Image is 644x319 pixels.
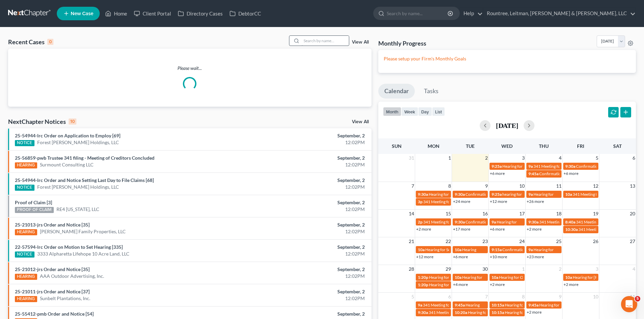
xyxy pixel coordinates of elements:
div: HEARING [15,162,37,168]
span: 6 [448,293,452,301]
div: 12:02PM [253,273,365,280]
span: 9 [484,182,488,190]
span: Hearing for [462,275,482,280]
a: [PERSON_NAME] Family Properties, LLC [40,228,126,235]
span: 341 Meeting for [PERSON_NAME] [573,192,634,197]
h2: [DATE] [496,122,518,129]
span: 7 [484,293,488,301]
span: Hearing for [533,192,554,197]
a: +2 more [416,227,431,232]
div: 12:02PM [253,184,365,190]
div: NOTICE [15,140,34,146]
a: Help [460,7,483,20]
span: Confirmation Hearing [539,171,578,176]
a: 25-55412-pmb Order and Notice [54] [15,311,94,317]
a: Home [102,7,130,20]
a: Forest [PERSON_NAME] Holdings, LLC [37,139,119,146]
span: 23 [482,237,488,245]
span: Hearing for [502,164,523,169]
div: 12:02PM [253,206,365,213]
span: 5 [411,293,415,301]
span: 21 [408,237,415,245]
span: Fri [577,143,584,149]
a: Forest [PERSON_NAME] Holdings, LLC [37,184,119,190]
button: list [432,107,445,116]
span: 341 Meeting for [423,199,452,204]
span: 9a [528,164,533,169]
span: Hearing for [533,247,554,252]
input: Search by name... [302,36,349,46]
a: +2 more [527,310,542,315]
span: 22 [445,237,452,245]
p: Please setup your Firm's Monthly Goals [384,55,630,62]
span: Tue [466,143,475,149]
span: 10a [565,192,572,197]
a: 25-54944-lrc Order and Notice Setting Last Day to File Claims [68] [15,177,154,183]
div: 12:02PM [253,139,365,146]
span: 1 [448,154,452,162]
a: +23 more [527,254,544,259]
span: 4 [558,154,562,162]
span: Hearing for N.F. International, Inc. [505,310,565,315]
div: 12:02PM [253,161,365,168]
span: 9:25a [492,192,502,197]
span: Confirmation Hearing for [PERSON_NAME] Bass [466,192,552,197]
span: 10 [519,182,525,190]
span: 9a [418,302,422,308]
span: 17 [519,210,525,218]
a: +17 more [453,227,470,232]
a: +24 more [453,199,470,204]
span: 9:30a [565,164,575,169]
div: September, 2 [253,266,365,273]
p: Please wait... [8,65,372,72]
a: Surmount Consulting LLC [40,161,94,168]
span: 10a [565,275,572,280]
span: Sat [613,143,622,149]
span: Hearing for OTB Holding LLC, et al. [499,275,560,280]
div: September, 2 [253,311,365,317]
span: 9:25a [492,164,502,169]
span: 341 Meeting for [423,219,452,224]
a: Sunbelt Plantations, Inc. [40,295,90,302]
div: September, 2 [253,221,365,228]
span: New Case [71,11,93,16]
span: 26 [592,237,599,245]
button: week [401,107,418,116]
span: 1:20p [418,282,428,287]
span: 8 [448,182,452,190]
span: Thu [539,143,549,149]
span: Hearing for My [US_STATE] Plumber, Inc. [505,302,577,308]
button: day [418,107,432,116]
span: 11 [629,293,636,301]
span: 9a [492,219,496,224]
span: 9:30a [418,310,428,315]
span: 10a [418,247,425,252]
a: +26 more [527,199,544,204]
span: 10 [592,293,599,301]
a: AAA Outdoor Advertising, Inc. [40,273,104,280]
span: Hearing for [429,192,449,197]
span: 341 Meeting for [PERSON_NAME] & [PERSON_NAME] [429,310,525,315]
div: NextChapter Notices [8,117,76,126]
a: Rountree, Leitman, [PERSON_NAME] & [PERSON_NAME], LLC [483,7,636,20]
span: 10:15a [492,302,504,308]
div: 10 [69,118,76,125]
span: 30 [482,265,488,273]
span: Hearing for Seyria [PERSON_NAME] and [PERSON_NAME] [425,247,529,252]
div: September, 2 [253,132,365,139]
a: 3333 Alpharetta Lifehope 10 Acre Land, LLC [37,250,129,257]
span: Confirmation Hearing for [PERSON_NAME] [466,219,543,224]
div: 0 [47,39,53,45]
span: 9:30a [455,219,465,224]
span: Hearing [466,302,480,308]
a: Calendar [378,84,415,99]
span: 10:20a [455,310,467,315]
a: DebtorCC [226,7,264,20]
span: 24 [519,237,525,245]
span: 8 [521,293,525,301]
div: HEARING [15,274,37,280]
span: Hearing for [429,275,449,280]
a: +2 more [527,227,542,232]
a: +6 more [453,254,468,259]
span: 9:30a [455,192,465,197]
